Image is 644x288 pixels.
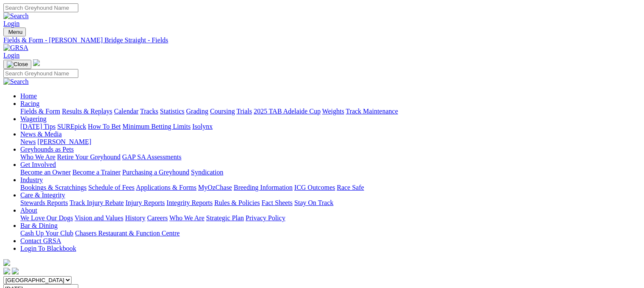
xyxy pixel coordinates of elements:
[114,108,138,115] a: Calendar
[20,230,641,237] div: Bar & Dining
[20,214,641,222] div: About
[20,123,641,130] div: Wagering
[7,61,28,68] img: Close
[20,138,641,146] div: News & Media
[3,3,78,12] input: Search
[20,161,56,168] a: Get Involved
[337,184,364,191] a: Race Safe
[160,108,185,115] a: Statistics
[122,153,182,161] a: GAP SA Assessments
[294,184,335,191] a: ICG Outcomes
[62,108,112,115] a: Results & Replays
[69,199,124,206] a: Track Injury Rebate
[20,245,76,252] a: Login To Blackbook
[166,199,213,206] a: Integrity Reports
[20,230,73,237] a: Cash Up Your Club
[37,138,91,145] a: [PERSON_NAME]
[191,169,223,176] a: Syndication
[3,60,31,69] button: Toggle navigation
[20,100,39,107] a: Racing
[20,130,62,138] a: News & Media
[20,176,43,183] a: Industry
[186,108,208,115] a: Grading
[206,214,244,222] a: Strategic Plan
[198,184,232,191] a: MyOzChase
[236,108,252,115] a: Trials
[3,268,10,274] img: facebook.svg
[136,184,196,191] a: Applications & Forms
[20,138,36,145] a: News
[125,199,165,206] a: Injury Reports
[3,69,78,78] input: Search
[3,20,19,27] a: Login
[20,214,73,222] a: We Love Our Dogs
[75,214,123,222] a: Vision and Values
[75,230,180,237] a: Chasers Restaurant & Function Centre
[322,108,344,115] a: Weights
[20,153,641,161] div: Greyhounds as Pets
[140,108,158,115] a: Tracks
[147,214,168,222] a: Careers
[246,214,285,222] a: Privacy Policy
[20,108,641,115] div: Racing
[125,214,145,222] a: History
[346,108,398,115] a: Track Maintenance
[72,169,121,176] a: Become a Trainer
[20,237,61,244] a: Contact GRSA
[3,44,28,52] img: GRSA
[20,169,641,176] div: Get Involved
[20,146,74,153] a: Greyhounds as Pets
[20,153,55,161] a: Who We Are
[20,184,641,191] div: Industry
[3,12,29,20] img: Search
[122,169,189,176] a: Purchasing a Greyhound
[88,123,121,130] a: How To Bet
[254,108,321,115] a: 2025 TAB Adelaide Cup
[88,184,134,191] a: Schedule of Fees
[20,169,71,176] a: Become an Owner
[20,222,58,229] a: Bar & Dining
[20,123,55,130] a: [DATE] Tips
[12,268,19,274] img: twitter.svg
[20,199,68,206] a: Stewards Reports
[169,214,205,222] a: Who We Are
[3,28,26,36] button: Toggle navigation
[33,59,40,66] img: logo-grsa-white.png
[20,191,65,199] a: Care & Integrity
[3,36,641,44] a: Fields & Form - [PERSON_NAME] Bridge Straight - Fields
[20,199,641,207] div: Care & Integrity
[20,115,47,122] a: Wagering
[57,153,121,161] a: Retire Your Greyhound
[294,199,333,206] a: Stay On Track
[57,123,86,130] a: SUREpick
[234,184,293,191] a: Breeding Information
[20,108,60,115] a: Fields & Form
[214,199,260,206] a: Rules & Policies
[210,108,235,115] a: Coursing
[20,207,37,214] a: About
[192,123,213,130] a: Isolynx
[122,123,191,130] a: Minimum Betting Limits
[3,52,19,59] a: Login
[8,29,22,35] span: Menu
[20,92,37,100] a: Home
[262,199,293,206] a: Fact Sheets
[3,78,29,86] img: Search
[20,184,86,191] a: Bookings & Scratchings
[3,259,10,266] img: logo-grsa-white.png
